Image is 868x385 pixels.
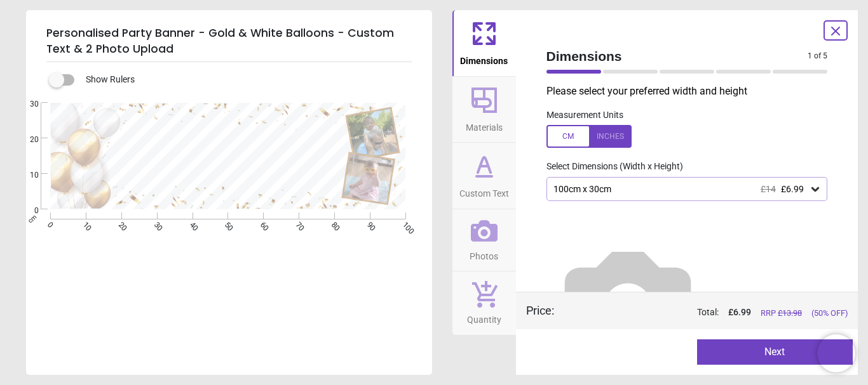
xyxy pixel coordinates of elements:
[536,160,683,173] label: Select Dimensions (Width x Height)
[697,339,853,365] button: Next
[46,20,412,62] h5: Personalised Party Banner - Gold & White Balloons - Custom Text & 2 Photo Upload
[526,303,554,318] div: Price :
[452,77,516,143] button: Materials
[808,51,827,62] span: 1 of 5
[15,134,39,145] span: 20
[460,49,508,68] span: Dimensions
[728,306,751,319] span: £
[761,308,802,319] span: RRP
[15,99,39,110] span: 30
[761,184,776,194] span: £14
[452,271,516,335] button: Quantity
[459,181,509,200] span: Custom Text
[15,170,39,181] span: 10
[778,308,802,318] span: £ 13.98
[781,184,804,194] span: £6.99
[733,307,751,317] span: 6.99
[57,72,432,88] div: Show Rulers
[452,10,516,76] button: Dimensions
[470,244,498,263] span: Photos
[546,221,709,384] img: Helper for size comparison
[452,143,516,209] button: Custom Text
[466,115,503,134] span: Materials
[546,109,623,122] label: Measurement Units
[546,84,838,98] p: Please select your preferred width and height
[811,308,848,319] span: (50% OFF)
[573,306,848,319] div: Total:
[817,334,855,372] iframe: Brevo live chat
[467,308,501,327] span: Quantity
[546,47,808,65] span: Dimensions
[15,206,39,216] span: 0
[452,209,516,271] button: Photos
[552,184,810,195] div: 100cm x 30cm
